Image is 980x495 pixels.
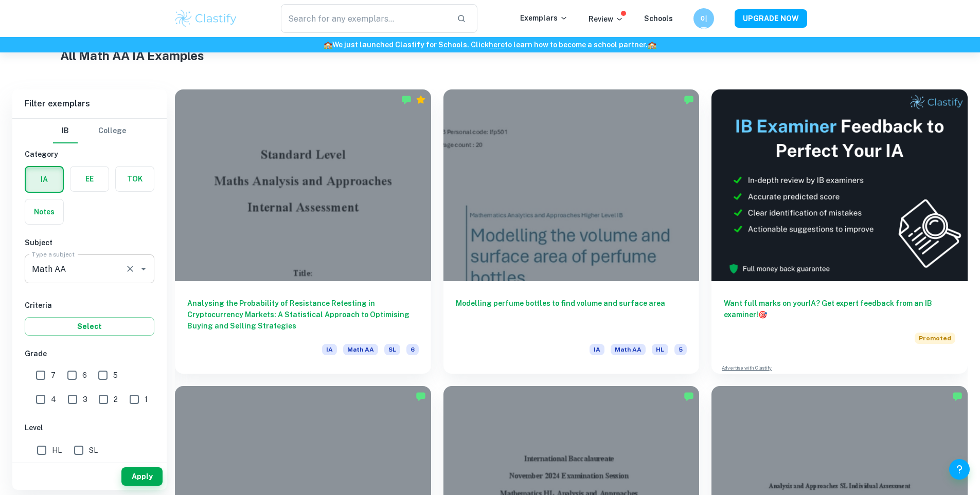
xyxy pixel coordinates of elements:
span: IA [322,344,337,355]
img: Marked [952,391,963,401]
h6: Filter exemplars [12,89,167,118]
span: 7 [51,370,56,381]
span: Math AA [343,344,378,355]
span: 🏫 [324,41,332,49]
span: 5 [674,344,687,355]
p: Exemplars [520,12,568,24]
a: Analysing the Probability of Resistance Retesting in Cryptocurrency Markets: A Statistical Approa... [175,89,431,374]
button: IA [26,167,63,192]
p: Review [589,13,623,25]
button: Help and Feedback [949,459,970,480]
h6: We just launched Clastify for Schools. Click to learn how to become a school partner. [2,39,978,50]
a: Schools [644,14,673,23]
div: Filter type choice [53,119,126,143]
h6: Want full marks on your IA ? Get expert feedback from an IB examiner! [724,298,955,320]
span: SL [89,445,98,456]
a: Modelling perfume bottles to find volume and surface areaIAMath AAHL5 [443,89,700,374]
span: 6 [82,370,87,381]
h1: All Math AA IA Examples [60,46,920,65]
h6: Level [25,422,154,433]
img: Marked [684,95,694,105]
h6: Subject [25,237,154,248]
div: Premium [416,95,426,105]
h6: 이종 [698,13,709,24]
span: HL [652,344,668,355]
a: here [489,41,505,49]
span: 4 [51,394,56,405]
img: Clastify logo [173,8,239,29]
img: Marked [684,391,694,401]
h6: Analysing the Probability of Resistance Retesting in Cryptocurrency Markets: A Statistical Approa... [187,298,419,332]
img: Marked [416,391,426,401]
h6: Grade [25,348,154,359]
label: Type a subject [32,250,75,259]
a: Want full marks on yourIA? Get expert feedback from an IB examiner!PromotedAdvertise with Clastify [711,89,968,374]
button: TOK [116,167,154,191]
span: 3 [83,394,87,405]
button: College [98,119,126,143]
span: 1 [145,394,148,405]
img: Marked [401,95,412,105]
button: Clear [123,262,137,276]
span: SL [384,344,400,355]
button: EE [70,167,109,191]
span: 2 [114,394,118,405]
a: Advertise with Clastify [722,364,772,372]
button: IB [53,119,78,143]
h6: Modelling perfume bottles to find volume and surface area [456,298,687,332]
button: Notes [25,199,63,224]
button: Apply [121,467,163,486]
span: 5 [113,370,118,381]
span: Promoted [915,333,955,344]
button: 이종 [693,8,714,29]
button: UPGRADE NOW [735,9,807,28]
input: Search for any exemplars... [281,4,449,33]
h6: Category [25,149,154,160]
h6: Criteria [25,300,154,311]
span: IA [590,344,604,355]
span: 🏫 [648,41,656,49]
button: Select [25,317,154,336]
img: Thumbnail [711,89,968,281]
span: Math AA [611,344,646,355]
span: HL [52,445,62,456]
span: 6 [406,344,419,355]
button: Open [136,262,151,276]
span: 🎯 [758,310,767,319]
